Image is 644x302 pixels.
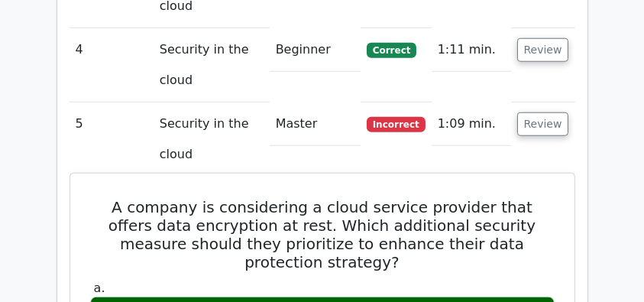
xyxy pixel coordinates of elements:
span: Correct [367,43,416,58]
td: Beginner [270,28,361,72]
td: 1:09 min. [432,102,511,146]
td: 4 [70,28,154,102]
button: Review [517,112,569,136]
td: 5 [70,102,154,177]
td: Security in the cloud [154,28,270,102]
td: 1:11 min. [432,28,511,72]
span: Incorrect [367,117,426,132]
h5: A company is considering a cloud service provider that offers data encryption at rest. Which addi... [89,198,556,271]
button: Review [517,38,569,62]
td: Security in the cloud [154,102,270,177]
span: a. [94,281,105,295]
td: Master [270,102,361,146]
